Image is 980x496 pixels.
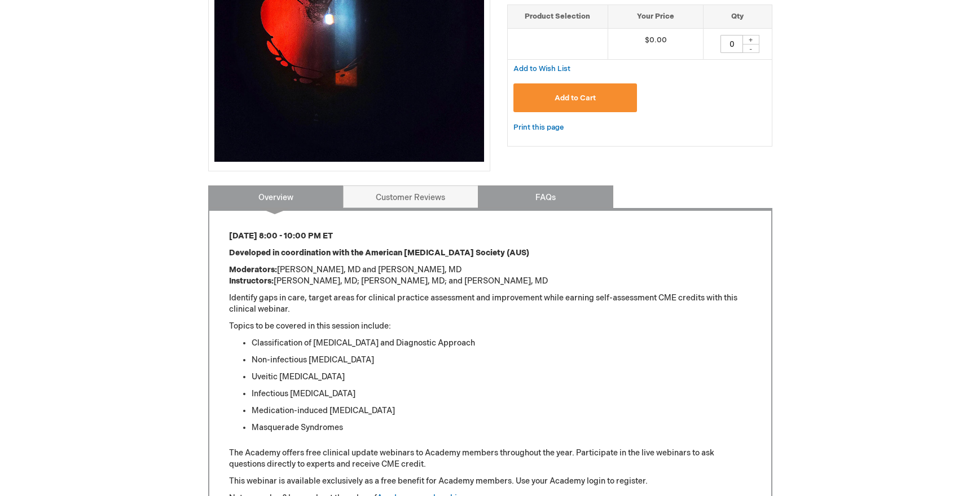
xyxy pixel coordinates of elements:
strong: Instructors: [229,276,274,286]
th: Qty [704,5,772,29]
a: Add to Wish List [513,64,570,73]
li: Masquerade Syndromes [252,422,752,433]
a: Customer Reviews [343,185,478,208]
button: Add to Cart [513,83,638,112]
span: Add to Wish List [513,64,570,73]
div: + [742,35,759,45]
p: [PERSON_NAME], MD and [PERSON_NAME], MD [PERSON_NAME], MD; [PERSON_NAME], MD; and [PERSON_NAME], MD [229,264,752,287]
p: Identify gaps in care, target areas for clinical practice assessment and improvement while earnin... [229,293,752,315]
p: This webinar is available exclusively as a free benefit for Academy members. Use your Academy log... [229,476,752,487]
strong: Moderators: [229,265,277,274]
strong: [DATE] 8:00 - 10:00 PM ET [229,231,333,241]
div: - [742,44,759,53]
th: Your Price [608,5,704,29]
li: Uveitic [MEDICAL_DATA] [252,371,752,383]
th: Product Selection [508,5,608,29]
p: The Academy offers free clinical update webinars to Academy members throughout the year. Particip... [229,448,752,470]
li: Non-infectious [MEDICAL_DATA] [252,355,752,366]
input: Qty [720,35,743,53]
strong: Developed in coordination with the American [MEDICAL_DATA] Society (AUS) [229,248,529,258]
span: Add to Cart [555,94,596,103]
td: $0.00 [608,28,704,59]
li: Classification of [MEDICAL_DATA] and Diagnostic Approach [252,338,752,349]
p: Topics to be covered in this session include: [229,321,752,332]
a: FAQs [478,185,613,208]
a: Overview [208,185,344,208]
li: Medication-induced [MEDICAL_DATA] [252,405,752,417]
li: Infectious [MEDICAL_DATA] [252,388,752,400]
a: Print this page [513,121,564,135]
